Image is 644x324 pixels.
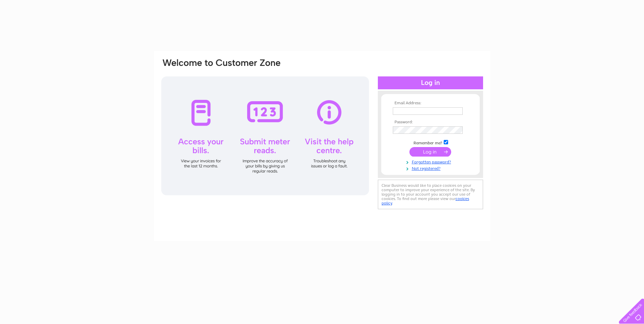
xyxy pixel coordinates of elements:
[393,158,470,165] a: Forgotten password?
[391,120,470,125] th: Password:
[409,147,451,157] input: Submit
[391,139,470,146] td: Remember me?
[382,196,469,205] a: cookies policy
[378,180,483,209] div: Clear Business would like to place cookies on your computer to improve your experience of the sit...
[391,101,470,106] th: Email Address:
[393,165,470,171] a: Not registered?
